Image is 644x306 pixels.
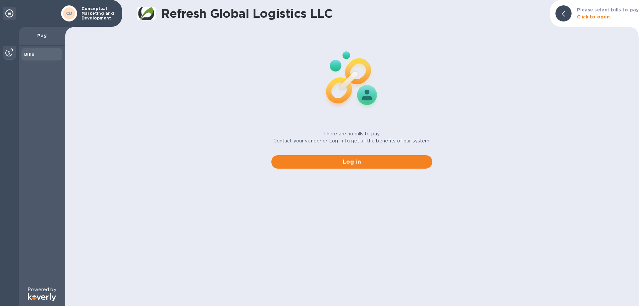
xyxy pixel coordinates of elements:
b: Please select bills to pay [577,7,639,12]
p: There are no bills to pay. Contact your vendor or Log in to get all the benefits of our system. [273,130,431,144]
b: CD [66,11,72,16]
p: Pay [24,32,60,39]
b: Click to open [577,14,610,19]
h1: Refresh Global Logistics LLC [161,6,545,20]
span: Log in [277,158,427,166]
p: Conceptual Marketing and Development [82,6,115,20]
b: Bills [24,52,34,57]
img: Logo [28,293,56,301]
p: Powered by [28,286,56,293]
button: Log in [271,155,432,169]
